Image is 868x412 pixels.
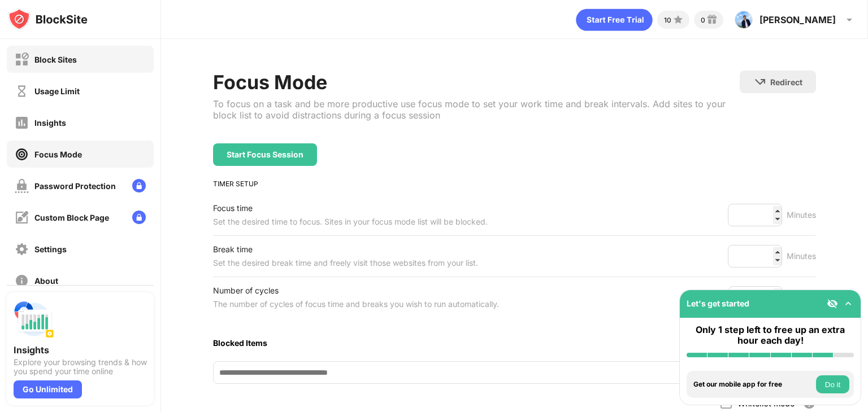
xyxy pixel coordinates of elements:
[827,298,838,309] img: eye-not-visible.svg
[213,98,740,121] div: To focus on a task and be more productive use focus mode to set your work time and break interval...
[816,375,849,393] button: Do it
[14,358,147,376] div: Explore your browsing trends & how you spend your time online
[787,249,816,263] div: Minutes
[34,213,109,222] div: Custom Block Page
[15,84,29,98] img: time-usage-off.svg
[787,208,816,222] div: Minutes
[34,181,116,191] div: Password Protection
[14,344,147,356] div: Insights
[759,14,836,25] div: [PERSON_NAME]
[15,242,29,256] img: settings-off.svg
[14,299,54,340] img: push-insights.svg
[34,150,82,159] div: Focus Mode
[15,211,29,225] img: customize-block-page-off.svg
[213,201,488,215] div: Focus time
[15,52,29,67] img: block-off.svg
[213,338,816,348] div: Blocked Items
[15,116,29,130] img: insights-off.svg
[15,179,29,193] img: password-protection-off.svg
[15,274,29,288] img: about-off.svg
[701,16,705,24] div: 0
[213,297,499,311] div: The number of cycles of focus time and breaks you wish to run automatically.
[693,380,813,388] div: Get our mobile app for free
[213,243,478,256] div: Break time
[735,11,753,29] img: ACg8ocJjMnKKUJkAPx4A-F-dN7uMda_l7wX6lDY7-36zV-KcUCIP5S_P=s96-c
[132,211,146,224] img: lock-menu.svg
[843,298,854,309] img: omni-setup-toggle.svg
[34,86,80,96] div: Usage Limit
[34,244,67,254] div: Settings
[34,276,58,286] div: About
[671,13,685,27] img: points-small.svg
[34,55,77,64] div: Block Sites
[687,325,854,346] div: Only 1 step left to free up an extra hour each day!
[213,71,740,94] div: Focus Mode
[705,13,719,27] img: reward-small.svg
[687,299,749,308] div: Let's get started
[34,118,66,128] div: Insights
[213,215,488,229] div: Set the desired time to focus. Sites in your focus mode list will be blocked.
[14,380,82,398] div: Go Unlimited
[8,8,88,30] img: logo-blocksite.svg
[770,77,802,87] div: Redirect
[227,150,303,159] div: Start Focus Session
[576,8,653,31] div: animation
[213,284,499,297] div: Number of cycles
[132,179,146,192] img: lock-menu.svg
[213,179,816,188] div: TIMER SETUP
[213,256,478,270] div: Set the desired break time and freely visit those websites from your list.
[15,147,29,161] img: focus-on.svg
[664,16,671,24] div: 10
